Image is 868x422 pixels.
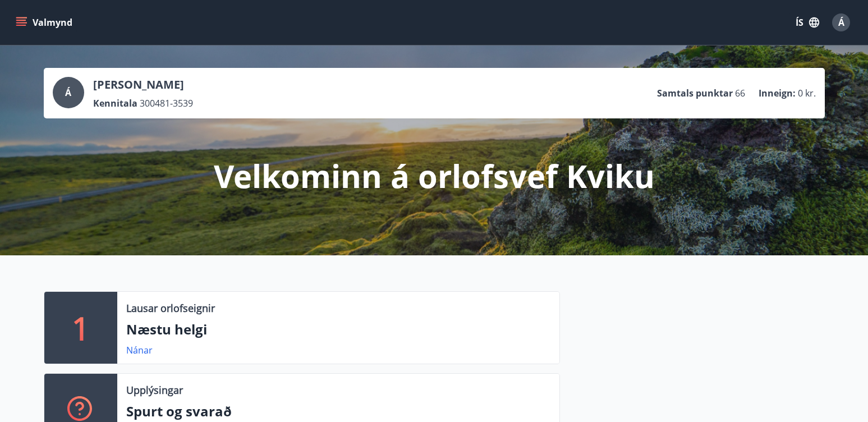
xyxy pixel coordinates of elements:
p: Samtals punktar [657,87,733,99]
p: Kennitala [93,97,137,109]
p: Velkominn á orlofsvef Kviku [214,154,655,197]
span: 300481-3539 [140,97,193,109]
p: Upplýsingar [126,383,183,397]
p: Næstu helgi [126,320,550,339]
p: Lausar orlofseignir [126,301,215,315]
button: Á [828,9,855,36]
button: ÍS [789,12,825,33]
p: Spurt og svarað [126,402,550,421]
span: 0 kr. [798,87,816,99]
p: Inneign : [759,87,796,99]
span: Á [838,16,844,29]
span: Á [65,86,71,99]
a: Nánar [126,344,153,356]
span: 66 [735,87,745,99]
p: 1 [72,306,90,349]
p: [PERSON_NAME] [93,77,193,93]
button: menu [13,12,77,33]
